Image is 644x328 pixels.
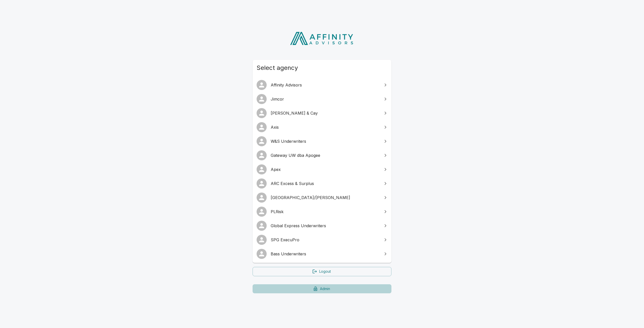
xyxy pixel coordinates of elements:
[271,180,379,186] span: ARC Excess & Surplus
[253,148,391,162] a: Gateway UW dba Apogee
[253,162,391,176] a: Apex
[253,233,391,247] a: SPG ExecuPro
[253,191,391,205] a: [GEOGRAPHIC_DATA]/[PERSON_NAME]
[253,106,391,120] a: [PERSON_NAME] & Cay
[253,219,391,233] a: Global Express Underwriters
[271,195,379,201] span: [GEOGRAPHIC_DATA]/[PERSON_NAME]
[253,78,391,92] a: Affinity Advisors
[271,96,379,102] span: Jimcor
[253,134,391,148] a: W&S Underwriters
[286,30,358,47] img: Affinity Advisors Logo
[271,209,379,215] span: PLRisk
[271,237,379,243] span: SPG ExecuPro
[253,120,391,134] a: Axis
[271,138,379,144] span: W&S Underwriters
[253,284,391,294] a: Admin
[271,124,379,130] span: Axis
[271,251,379,257] span: Bass Underwriters
[253,176,391,191] a: ARC Excess & Surplus
[253,205,391,219] a: PLRisk
[271,166,379,172] span: Apex
[271,110,379,116] span: [PERSON_NAME] & Cay
[271,82,379,88] span: Affinity Advisors
[271,223,379,229] span: Global Express Underwriters
[253,267,391,276] a: Logout
[253,247,391,261] a: Bass Underwriters
[271,152,379,158] span: Gateway UW dba Apogee
[253,92,391,106] a: Jimcor
[257,64,387,72] span: Select agency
